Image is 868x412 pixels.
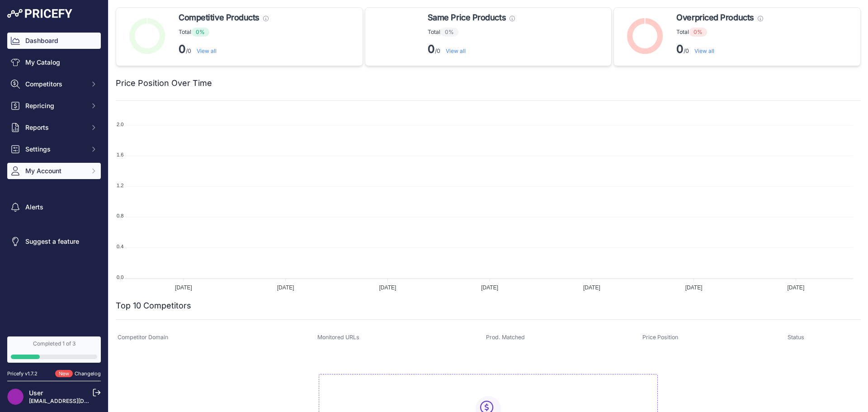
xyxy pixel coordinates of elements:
[179,43,186,56] strong: 0
[29,398,123,404] a: [EMAIL_ADDRESS][DOMAIN_NAME]
[175,284,192,291] tspan: [DATE]
[25,101,85,110] span: Repricing
[7,76,101,92] button: Competitors
[179,28,269,37] p: Total
[75,370,101,377] a: Changelog
[25,166,85,175] span: My Account
[642,334,678,341] span: Price Position
[25,80,85,89] span: Competitors
[7,336,101,363] a: Completed 1 of 3
[676,28,763,37] p: Total
[179,11,259,24] span: Competitive Products
[191,28,209,37] span: 0%
[179,42,269,57] p: /0
[676,43,684,56] strong: 0
[7,54,101,71] a: My Catalog
[7,33,101,49] a: Dashboard
[29,389,43,397] a: User
[7,33,101,326] nav: Sidebar
[685,284,703,291] tspan: [DATE]
[787,284,804,291] tspan: [DATE]
[428,11,506,24] span: Same Price Products
[25,145,85,154] span: Settings
[7,119,101,136] button: Reports
[481,284,498,291] tspan: [DATE]
[11,340,97,347] div: Completed 1 of 3
[440,28,458,37] span: 0%
[118,334,168,341] span: Competitor Domain
[117,244,123,249] tspan: 0.4
[7,233,101,250] a: Suggest a feature
[689,28,707,37] span: 0%
[117,275,123,280] tspan: 0.0
[7,370,38,378] div: Pricefy v1.7.2
[7,141,101,157] button: Settings
[116,299,191,312] h2: Top 10 Competitors
[486,334,525,341] span: Prod. Matched
[428,43,435,56] strong: 0
[788,334,804,341] span: Status
[117,152,123,157] tspan: 1.6
[117,183,123,188] tspan: 1.2
[7,199,101,215] a: Alerts
[428,42,515,57] p: /0
[583,284,600,291] tspan: [DATE]
[446,47,466,54] a: View all
[25,123,85,132] span: Reports
[428,28,515,37] p: Total
[116,77,212,90] h2: Price Position Over Time
[676,42,763,57] p: /0
[694,47,714,54] a: View all
[379,284,396,291] tspan: [DATE]
[7,98,101,114] button: Repricing
[7,163,101,179] button: My Account
[7,9,72,18] img: Pricefy Logo
[277,284,294,291] tspan: [DATE]
[117,122,123,127] tspan: 2.0
[55,370,73,378] span: New
[676,11,754,24] span: Overpriced Products
[117,213,123,218] tspan: 0.8
[317,334,359,341] span: Monitored URLs
[197,47,217,54] a: View all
